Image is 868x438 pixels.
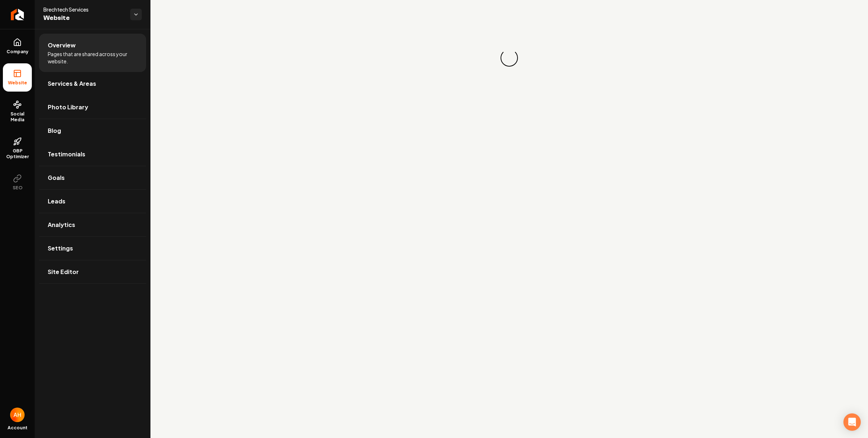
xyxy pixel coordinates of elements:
[498,46,520,69] div: Loading
[3,32,32,60] a: Company
[39,260,146,283] a: Site Editor
[48,244,73,253] span: Settings
[48,220,75,229] span: Analytics
[48,173,65,182] span: Goals
[48,197,65,206] span: Leads
[39,143,146,166] a: Testimonials
[39,166,146,189] a: Goals
[3,148,32,160] span: GBP Optimizer
[843,413,861,431] div: Open Intercom Messenger
[48,50,137,65] span: Pages that are shared across your website.
[48,79,96,88] span: Services & Areas
[48,268,79,276] span: Site Editor
[39,119,146,142] a: Blog
[43,6,124,13] span: Brechtech Services
[10,185,25,191] span: SEO
[48,126,61,135] span: Blog
[10,408,25,422] button: Open user button
[48,150,85,159] span: Testimonials
[3,94,32,129] a: Social Media
[39,72,146,95] a: Services & Areas
[5,80,30,86] span: Website
[48,41,76,50] span: Overview
[39,237,146,260] a: Settings
[8,425,27,431] span: Account
[3,111,32,123] span: Social Media
[39,213,146,236] a: Analytics
[10,408,25,422] img: Anthony Hurgoi
[48,103,88,111] span: Photo Library
[11,9,24,20] img: Rebolt Logo
[3,131,32,165] a: GBP Optimizer
[3,168,32,197] button: SEO
[39,96,146,119] a: Photo Library
[39,190,146,213] a: Leads
[4,49,31,55] span: Company
[43,13,124,23] span: Website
